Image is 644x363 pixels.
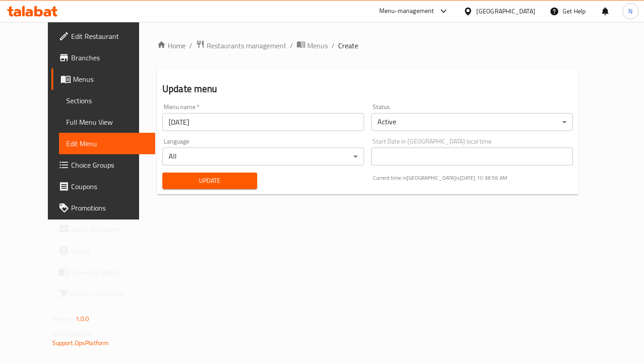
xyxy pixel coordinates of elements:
[71,288,148,299] span: Grocery Checklist
[196,40,286,51] a: Restaurants management
[51,176,155,197] a: Coupons
[71,52,148,63] span: Branches
[371,113,573,131] div: Active
[76,313,89,325] span: 1.0.0
[162,113,364,131] input: Please enter Menu name
[71,31,148,42] span: Edit Restaurant
[51,68,155,90] a: Menus
[71,160,148,170] span: Choice Groups
[73,74,148,84] span: Menus
[71,267,148,278] span: Coverage Report
[162,82,573,96] h2: Update menu
[51,197,155,219] a: Promotions
[66,95,148,106] span: Sections
[157,40,578,51] nav: breadcrumb
[52,337,109,349] a: Support.OpsPlatform
[51,25,155,47] a: Edit Restaurant
[189,40,192,51] li: /
[71,245,148,256] span: Upsell
[169,175,250,186] span: Update
[51,283,155,304] a: Grocery Checklist
[71,203,148,213] span: Promotions
[66,138,148,149] span: Edit Menu
[52,313,74,325] span: Version:
[51,154,155,176] a: Choice Groups
[66,117,148,127] span: Full Menu View
[476,6,535,16] div: [GEOGRAPHIC_DATA]
[207,40,286,51] span: Restaurants management
[52,328,93,340] span: Get support on:
[373,174,573,182] p: Current time in [GEOGRAPHIC_DATA] is [DATE] 10:38:56 AM
[290,40,293,51] li: /
[162,173,257,189] button: Update
[331,40,335,51] li: /
[59,111,155,133] a: Full Menu View
[59,133,155,154] a: Edit Menu
[157,40,186,51] a: Home
[338,40,358,51] span: Create
[71,224,148,235] span: Menu disclaimer
[71,181,148,192] span: Coupons
[297,40,328,51] a: Menus
[162,148,364,165] div: All
[51,47,155,68] a: Branches
[51,262,155,283] a: Coverage Report
[51,240,155,262] a: Upsell
[379,6,434,17] div: Menu-management
[628,6,632,16] span: N
[307,40,328,51] span: Menus
[59,90,155,111] a: Sections
[51,219,155,240] a: Menu disclaimer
